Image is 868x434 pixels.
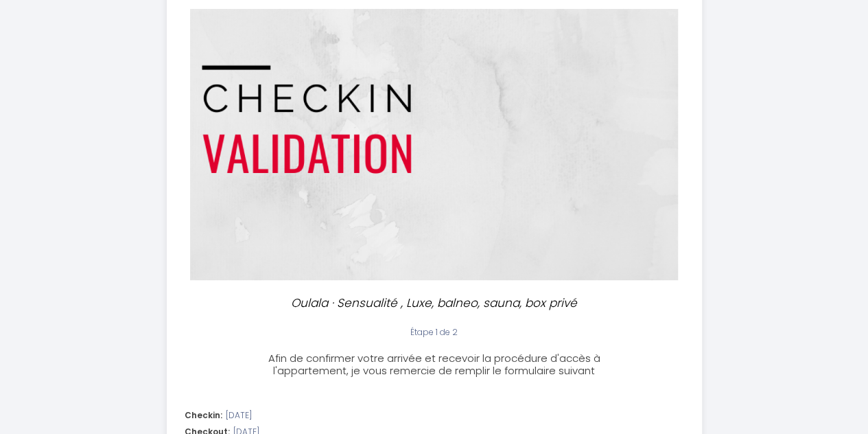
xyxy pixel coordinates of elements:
[410,326,458,338] span: Étape 1 de 2
[265,294,602,312] p: Oulala · Sensualité , Luxe, balneo, sauna, box privé
[226,409,252,422] span: [DATE]
[810,372,858,424] iframe: Chat
[185,409,222,422] span: Checkin:
[268,351,600,378] span: Afin de confirmer votre arrivée et recevoir la procédure d'accès à l'appartement, je vous remerci...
